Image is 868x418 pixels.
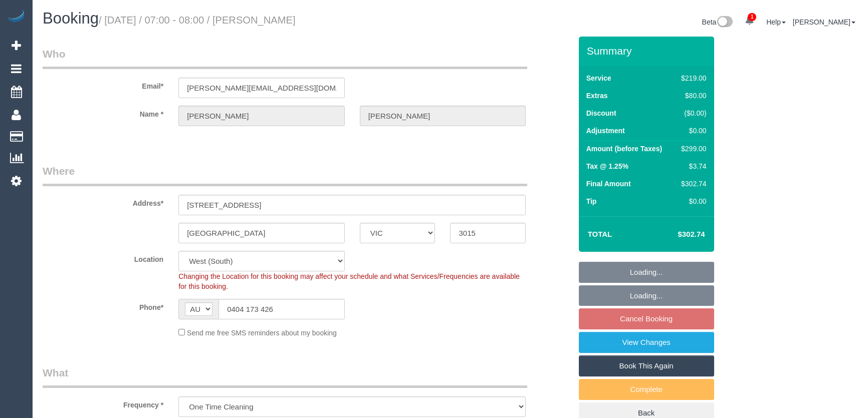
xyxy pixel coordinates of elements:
[35,299,171,312] label: Phone*
[677,196,706,206] div: $0.00
[588,230,612,238] strong: Total
[178,223,345,243] input: Suburb*
[43,365,527,388] legend: What
[43,164,527,186] legend: Where
[677,108,706,118] div: ($0.00)
[35,251,171,264] label: Location
[450,223,526,243] input: Post Code*
[793,18,855,26] a: [PERSON_NAME]
[587,45,709,57] h3: Summary
[6,10,26,24] img: Automaid Logo
[677,73,706,83] div: $219.00
[35,195,171,208] label: Address*
[99,15,296,26] small: / [DATE] / 07:00 - 08:00 / [PERSON_NAME]
[586,73,611,83] label: Service
[586,108,616,118] label: Discount
[43,47,527,69] legend: Who
[35,396,171,410] label: Frequency *
[716,16,733,29] img: New interface
[178,78,345,98] input: Email*
[586,126,625,136] label: Adjustment
[677,179,706,189] div: $302.74
[35,78,171,91] label: Email*
[677,144,706,154] div: $299.00
[748,13,756,21] span: 1
[586,91,608,101] label: Extras
[677,126,706,136] div: $0.00
[677,161,706,171] div: $3.74
[35,106,171,119] label: Name *
[702,18,733,26] a: Beta
[43,10,99,27] span: Booking
[677,91,706,101] div: $80.00
[740,10,759,32] a: 1
[187,329,337,337] span: Send me free SMS reminders about my booking
[586,161,628,171] label: Tax @ 1.25%
[360,106,526,126] input: Last Name*
[586,196,597,206] label: Tip
[178,106,345,126] input: First Name*
[586,144,662,154] label: Amount (before Taxes)
[586,179,631,189] label: Final Amount
[647,230,705,239] h4: $302.74
[766,18,786,26] a: Help
[579,332,714,353] a: View Changes
[579,355,714,376] a: Book This Again
[219,299,345,319] input: Phone*
[178,272,520,290] span: Changing the Location for this booking may affect your schedule and what Services/Frequencies are...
